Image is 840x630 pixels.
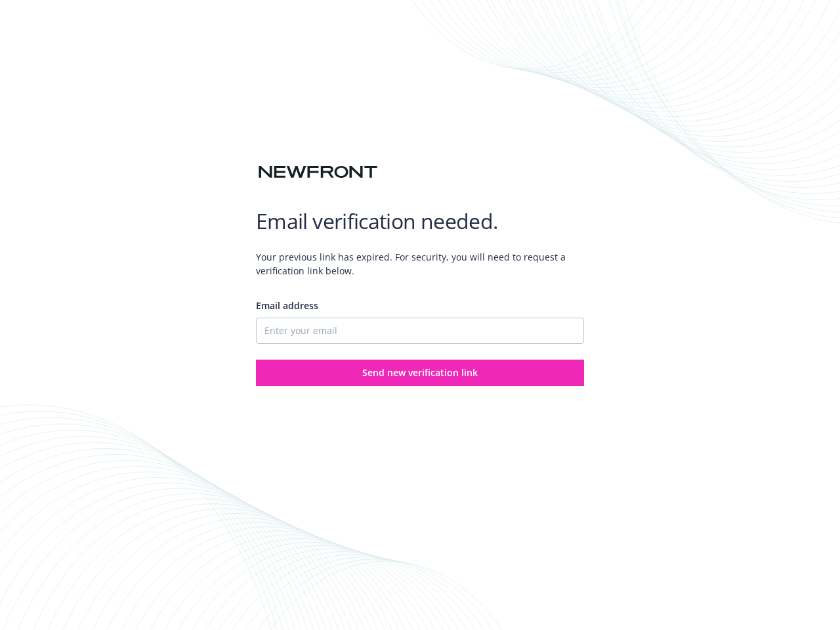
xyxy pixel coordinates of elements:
[256,240,584,288] span: Your previous link has expired. For security, you will need to request a verification link below.
[256,299,318,312] span: Email address
[256,208,584,234] h1: Email verification needed.
[256,318,584,344] input: Enter your email
[256,360,584,386] button: Send new verification link
[256,161,380,184] img: Newfront logo
[362,366,478,379] span: Send new verification link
